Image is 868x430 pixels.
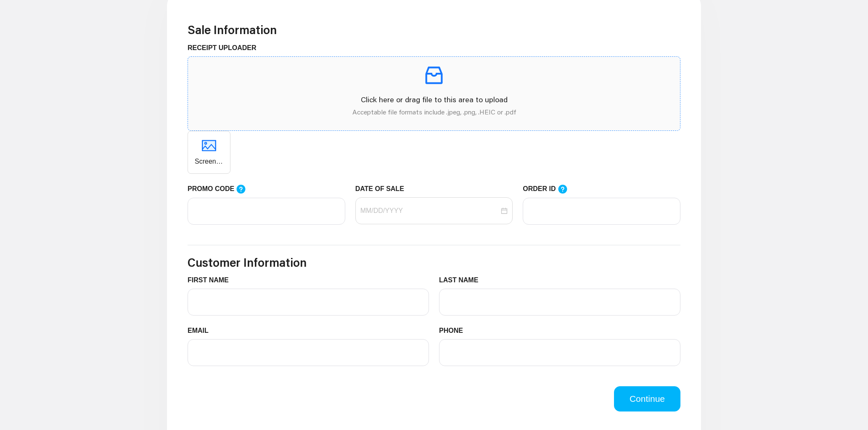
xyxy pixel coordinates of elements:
h3: Sale Information [188,23,680,37]
input: PHONE [439,339,680,366]
label: RECEIPT UPLOADER [188,43,263,53]
input: EMAIL [188,339,429,366]
h3: Customer Information [188,255,680,270]
label: ORDER ID [523,184,576,194]
label: LAST NAME [439,275,485,285]
p: Click here or drag file to this area to upload [195,94,673,105]
input: FIRST NAME [188,289,429,316]
label: FIRST NAME [188,275,235,285]
label: EMAIL [188,326,215,336]
p: Acceptable file formats include .jpeg, .png, .HEIC or .pdf [195,107,673,117]
label: PROMO CODE [188,184,254,194]
button: Continue [614,386,680,411]
input: LAST NAME [439,289,680,316]
span: inbox [422,64,446,87]
label: PHONE [439,326,469,336]
label: DATE OF SALE [355,184,410,194]
span: inboxClick here or drag file to this area to uploadAcceptable file formats include .jpeg, .png, .... [188,57,680,130]
input: DATE OF SALE [360,206,500,216]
